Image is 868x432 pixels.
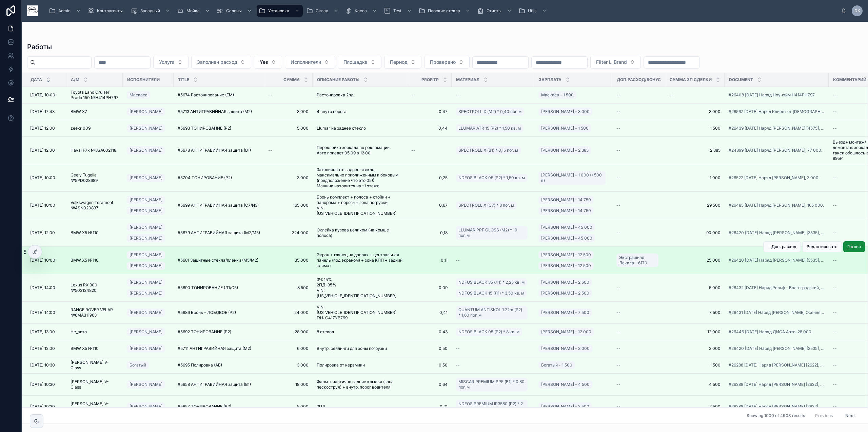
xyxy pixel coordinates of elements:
a: Geely Tugella №5PD028689 [71,172,119,183]
a: Растонировка 2пд [317,92,403,98]
span: Отчеты [487,8,501,14]
span: Проверено [430,59,456,65]
a: #26439 [DATE] Наряд [PERSON_NAME] [4575], 5 000. [729,126,825,131]
a: [PERSON_NAME] - 1 000 (+500 в) [538,170,608,186]
a: [PERSON_NAME] - 14 750[PERSON_NAME] - 14 750 [538,194,608,216]
a: #26485 [DATE] Наряд [PERSON_NAME], 165 000. [729,203,825,208]
a: [PERSON_NAME] - 45 000 [538,223,595,231]
a: Отчеты [475,5,515,17]
a: 0,44 [411,126,448,131]
button: Select Button [285,56,335,69]
span: #5681 Защитные стекла/пленки (М5/М2) [178,258,258,263]
span: [PERSON_NAME] - 14 750 [541,208,591,213]
img: App logo [27,5,38,16]
a: [PERSON_NAME][PERSON_NAME] [127,194,170,216]
a: #26567 [DATE] Наряд Клиент от [DEMOGRAPHIC_DATA], 8 000. [729,109,825,114]
a: Оклейка кузова целиком (на крыше полоса) [317,227,403,238]
a: 4 внутр порога [317,109,403,114]
a: Плоские стекла [416,5,474,17]
span: 3 000 [268,175,309,181]
a: #5678 АНТИГРАВИЙНАЯ защита (В1) [178,148,260,153]
a: Контрагенты [85,5,127,17]
span: 165 000 [268,203,309,208]
a: #26420 [DATE] Наряд [PERSON_NAME] [3535], 383 000. [729,230,825,236]
a: [PERSON_NAME][PERSON_NAME] [127,249,170,271]
span: [DATE] 10:00 [30,175,55,181]
span: -- [411,92,415,98]
span: #26522 [DATE] Наряд [PERSON_NAME], 3 000. [729,175,820,181]
a: SPECTROLL X (М2) * 0,40 пог. м [456,106,530,117]
span: 0,67 [411,203,448,208]
a: [PERSON_NAME] [127,196,165,204]
span: [PERSON_NAME] [130,236,162,241]
span: [PERSON_NAME] [130,109,162,114]
a: #5699 АНТИГРАВИЙНАЯ защита (С7/И3) [178,203,260,208]
span: [DATE] 10:00 [30,203,55,208]
a: SPECTROLL X (С7) * 8 пог. м [456,200,530,211]
span: 0,11 [411,258,448,263]
span: #5704 ТОНИРОВАНИЕ (Р2) [178,175,232,181]
a: #26485 [DATE] Наряд [PERSON_NAME], 165 000. [729,203,824,208]
span: -- [616,126,620,131]
span: -- [616,92,620,98]
a: -- [411,92,448,98]
a: [DATE] 10:00 [30,258,62,263]
a: Маскаев - 1 500 [538,91,576,99]
span: -- [616,109,620,114]
a: [DATE] 10:00 [30,175,62,181]
span: Volkswagen Teramont №4SN020837 [71,200,119,211]
a: 25 000 [669,258,721,263]
a: Haval F7x №8SA602118 [71,148,119,153]
span: [DATE] 12:00 [30,126,55,131]
a: [PERSON_NAME] - 1 000 (+500 в) [538,171,606,185]
a: #5681 Защитные стекла/пленки (М5/М2) [178,258,260,263]
a: Экстрашилд Лекала - 6170 [616,252,661,268]
a: Экстрашилд Лекала - 6170 [616,253,658,267]
span: BMW X5 №110 [71,258,99,263]
span: 5 000 [268,126,309,131]
a: 29 500 [669,203,721,208]
span: Маскаев - 1 500 [541,92,574,98]
a: Склад [304,5,342,17]
a: #5713 АНТИГРАВИЙНАЯ защита (М2) [178,109,260,114]
a: Касса [343,5,380,17]
span: -- [411,148,415,153]
a: [PERSON_NAME] [127,172,170,183]
span: Контрагенты [97,8,123,14]
span: 4 внутр порога [317,109,347,114]
span: Экран + глянец на дверях + центральная панель (под экраном) + зона КПП + задний климат [317,252,403,268]
a: SPECTROLL X (В1) * 0,15 пог. м [456,145,530,156]
a: -- [616,175,661,181]
button: Select Button [254,56,282,69]
span: [DATE] 12:00 [30,148,55,153]
a: Западный [129,5,174,17]
span: Yes [260,59,268,65]
a: [DATE] 12:00 [30,126,62,131]
a: -- [616,92,661,98]
span: -- [833,92,837,98]
a: Маскаев - 1 500 [538,90,608,100]
span: Admin [58,8,71,14]
span: SPECTROLL X (В1) * 0,15 пог. м [458,148,518,153]
a: 0,18 [411,230,448,236]
button: Редактировать [802,241,842,252]
a: -- [616,230,661,236]
a: [PERSON_NAME] - 14 750 [538,207,594,215]
a: Toyota Land Cruiser Prado 150 №Н414РН797 [71,90,119,100]
span: [PERSON_NAME] - 3 000 [541,109,590,114]
a: 324 000 [268,230,309,236]
a: [PERSON_NAME] - 12 500[PERSON_NAME] - 12 500 [538,249,608,271]
span: 90 000 [669,230,721,236]
a: Салоны [215,5,255,17]
span: 0,25 [411,175,448,181]
span: [DATE] 12:00 [30,230,55,236]
span: Мойка [186,8,200,14]
a: -- [616,148,661,153]
span: [PERSON_NAME] [130,175,162,181]
span: Затонировать заднее стекло, максимально приближенным к боковым (предположение что это 05)) Машина... [317,167,403,189]
span: Растонировка 2пд [317,92,353,98]
a: Переклейка зеркала по рекламации. Авто приедет 05.09 в 12:00 [317,145,403,156]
